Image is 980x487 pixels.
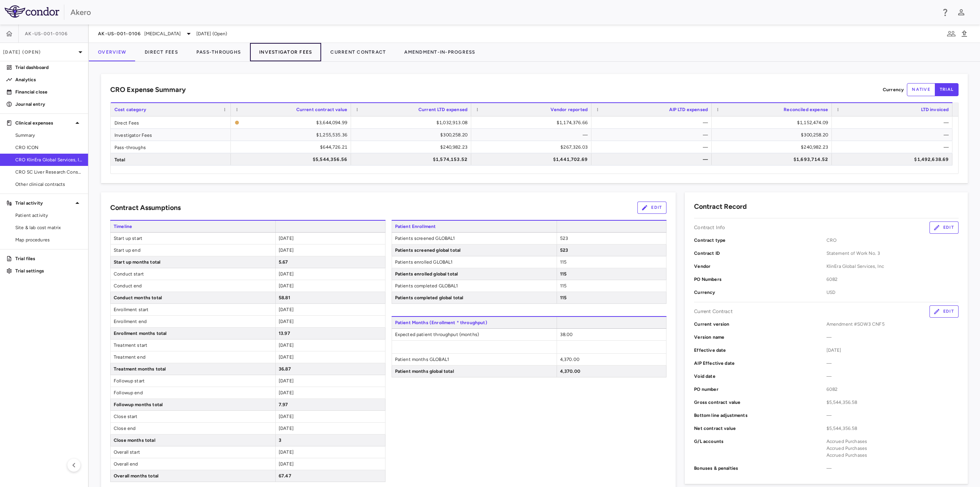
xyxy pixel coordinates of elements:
[395,43,484,61] button: Amendment-In-Progress
[15,101,82,108] p: Journal entry
[110,221,275,232] span: Timeline
[235,117,347,128] span: The contract record and uploaded budget values do not match. Please review the contract record an...
[15,120,73,126] p: Clinical expenses
[694,250,826,257] p: Contract ID
[826,438,959,445] div: Accrued Purchases
[694,373,826,380] p: Void date
[279,390,294,395] span: [DATE]
[478,153,588,166] div: $1,441,702.69
[694,399,826,406] p: Gross contract value
[111,423,275,434] span: Close end
[392,292,557,303] span: Patients completed global total
[826,425,959,432] span: $5,544,356.58
[392,280,557,292] span: Patients completed GLOBAL1
[279,449,294,455] span: [DATE]
[694,289,826,296] p: Currency
[321,43,395,61] button: Current Contract
[694,321,826,328] p: Current version
[694,308,732,315] p: Current Contract
[929,305,959,318] button: Edit
[358,141,467,153] div: $240,982.23
[111,304,275,315] span: Enrollment start
[929,221,959,234] button: Edit
[560,295,567,300] span: 115
[279,473,291,479] span: 67.47
[839,153,949,166] div: $1,492,638.69
[15,181,82,188] span: Other clinical contracts
[111,244,275,256] span: Start up end
[89,43,136,61] button: Overview
[669,107,708,112] span: AIP LTD expensed
[694,202,747,212] h6: Contract Record
[392,317,557,328] span: Patient Months (Enrollment * throughput)
[279,319,294,324] span: [DATE]
[296,107,347,112] span: Current contract value
[98,31,141,37] span: AK-US-001-0106
[111,470,275,482] span: Overall months total
[110,203,181,213] h6: Contract Assumptions
[15,236,82,243] span: Map procedures
[250,43,321,61] button: Investigator Fees
[238,141,347,153] div: $644,726.21
[111,268,275,280] span: Conduct start
[136,43,187,61] button: Direct Fees
[111,233,275,244] span: Start up start
[111,116,231,128] div: Direct Fees
[15,169,82,175] span: CRO SC Liver Research Consortium LLC
[392,366,557,377] span: Patient months global total
[15,144,82,151] span: CRO ICON
[826,465,959,472] span: —
[598,153,708,166] div: —
[560,271,567,277] span: 115
[279,307,294,312] span: [DATE]
[826,237,959,244] span: CRO
[598,129,708,141] div: —
[111,328,275,339] span: Enrollment months total
[111,316,275,327] span: Enrollment end
[907,83,935,96] button: native
[883,86,904,93] p: Currency
[694,263,826,270] p: Vendor
[111,399,275,410] span: Followup months total
[598,116,708,129] div: —
[187,43,250,61] button: Pass-Throughs
[719,116,828,129] div: $1,152,474.09
[694,465,826,472] p: Bonuses & penalties
[694,276,826,283] p: PO Numbers
[560,283,567,289] span: 115
[826,334,959,341] span: —
[111,363,275,375] span: Treatment months total
[392,256,557,268] span: Patients enrolled GLOBAL1
[392,221,557,232] span: Patient Enrollment
[826,360,959,367] span: —
[392,329,557,340] span: Expected patient throughput (months)
[111,129,231,141] div: Investigator Fees
[694,386,826,393] p: PO number
[111,339,275,351] span: Treatment start
[839,116,949,129] div: —
[826,347,959,354] span: [DATE]
[826,412,959,419] span: —
[111,256,275,268] span: Start up months total
[279,259,288,265] span: 5.67
[826,386,959,393] span: 6082
[279,426,294,431] span: [DATE]
[694,438,826,459] p: G/L accounts
[114,107,146,112] span: Cost category
[15,267,82,274] p: Trial settings
[719,153,828,166] div: $1,693,714.52
[279,414,294,419] span: [DATE]
[478,116,588,129] div: $1,174,376.66
[111,458,275,470] span: Overall end
[242,116,347,129] div: $3,644,094.99
[196,30,227,37] span: [DATE] (Open)
[560,259,567,265] span: 115
[826,373,959,380] span: —
[826,321,959,328] span: Amendment #SOW3 CNF5
[238,153,347,166] div: $5,544,356.56
[111,411,275,422] span: Close start
[279,378,294,384] span: [DATE]
[694,334,826,341] p: Version name
[358,153,467,166] div: $1,574,153.52
[392,354,557,365] span: Patient months GLOBAL1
